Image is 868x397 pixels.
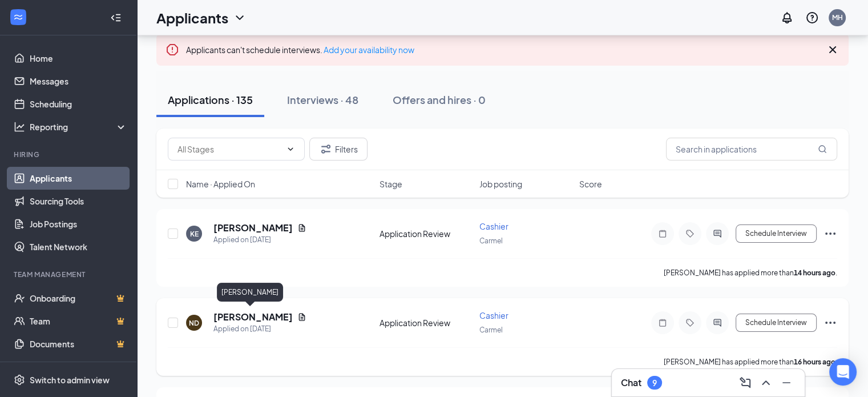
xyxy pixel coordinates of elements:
span: Carmel [479,236,503,245]
b: 16 hours ago [794,358,835,366]
svg: ActiveChat [710,229,724,238]
h5: [PERSON_NAME] [213,222,293,234]
button: ComposeMessage [736,374,754,392]
span: Cashier [479,221,508,231]
a: Home [30,47,127,70]
div: Applications · 135 [168,93,253,107]
h5: [PERSON_NAME] [213,311,293,323]
span: Stage [380,178,402,190]
a: Messages [30,70,127,93]
h3: Chat [621,376,641,389]
svg: MagnifyingGlass [818,145,827,154]
a: Applicants [30,167,127,190]
svg: Minimize [780,376,793,390]
span: Name · Applied On [186,178,255,190]
div: [PERSON_NAME] [217,283,283,302]
div: Application Review [380,317,473,328]
input: Search in applications [666,138,837,161]
svg: Collapse [110,12,122,23]
span: Applicants can't schedule interviews. [186,45,414,55]
div: Application Review [380,228,473,239]
span: Carmel [479,326,503,334]
svg: Error [165,43,179,57]
svg: ChevronDown [233,11,247,25]
svg: Note [656,318,669,327]
button: Schedule Interview [736,224,817,243]
a: Add your availability now [324,45,414,55]
a: TeamCrown [30,310,127,332]
div: Applied on [DATE] [213,234,306,246]
svg: Tag [683,318,697,327]
h1: Applicants [156,8,228,27]
div: Switch to admin view [30,374,110,386]
a: Job Postings [30,212,127,235]
svg: ChevronUp [759,376,773,390]
svg: QuestionInfo [805,11,819,25]
a: Sourcing Tools [30,190,127,212]
svg: Document [297,312,306,322]
svg: Filter [319,142,333,156]
span: Job posting [479,178,522,190]
svg: Notifications [780,11,794,25]
svg: ActiveChat [710,318,724,327]
a: SurveysCrown [30,355,127,378]
svg: Settings [14,374,25,386]
div: Hiring [14,150,125,159]
span: Cashier [479,310,508,320]
a: DocumentsCrown [30,332,127,355]
div: Team Management [14,270,125,279]
svg: Document [297,223,306,232]
p: [PERSON_NAME] has applied more than . [664,357,837,367]
svg: Analysis [14,121,25,133]
div: Applied on [DATE] [213,323,306,335]
svg: ChevronDown [286,145,295,154]
span: Score [579,178,602,190]
svg: Tag [683,229,697,238]
button: Schedule Interview [736,314,817,332]
div: KE [190,229,199,239]
div: ND [189,318,199,328]
b: 14 hours ago [794,268,835,277]
div: 9 [652,378,657,388]
div: MH [832,13,843,22]
div: Open Intercom Messenger [829,358,857,386]
button: ChevronUp [757,374,775,392]
a: Scheduling [30,93,127,115]
input: All Stages [177,143,281,155]
div: Reporting [30,121,128,133]
a: Talent Network [30,235,127,258]
div: Offers and hires · 0 [393,93,486,107]
svg: Ellipses [823,316,837,330]
svg: Ellipses [823,227,837,240]
svg: ComposeMessage [738,376,752,390]
svg: WorkstreamLogo [13,11,24,23]
button: Minimize [777,374,796,392]
div: Interviews · 48 [287,93,358,107]
svg: Cross [826,43,839,57]
p: [PERSON_NAME] has applied more than . [664,268,837,278]
button: Filter Filters [309,138,368,161]
a: OnboardingCrown [30,287,127,310]
svg: Note [656,229,669,238]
